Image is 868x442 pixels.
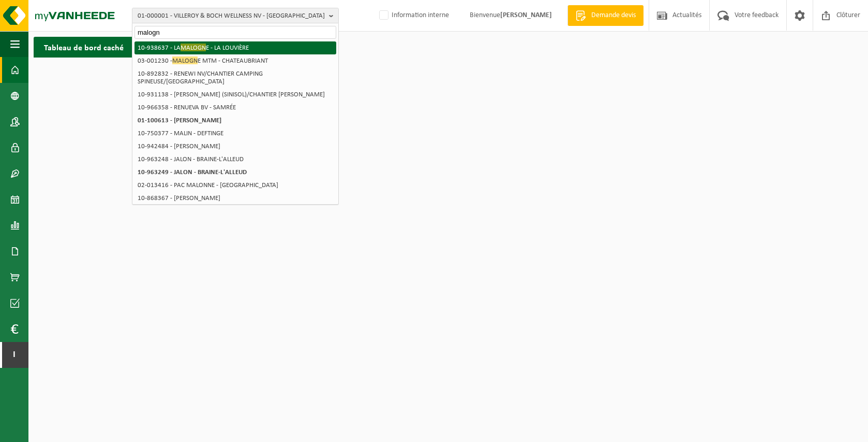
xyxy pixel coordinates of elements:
span: Demande devis [589,10,638,21]
li: 10-966358 - RENUEVA BV - SAMRÉE [134,101,336,114]
li: 10-892832 - RENEWI NV/CHANTIER CAMPING SPINEUSE/[GEOGRAPHIC_DATA] [134,67,336,88]
button: 01-000001 - VILLEROY & BOCH WELLNESS NV - [GEOGRAPHIC_DATA] [132,8,339,23]
label: Information interne [377,8,449,23]
strong: 10-963249 - JALON - BRAINE-L'ALLEUD [138,169,247,176]
li: 10-750377 - MALIN - DEFTINGE [134,127,336,140]
li: 02-013416 - PAC MALONNE - [GEOGRAPHIC_DATA] [134,179,336,192]
li: 03-001230 - E MTM - CHATEAUBRIANT [134,54,336,67]
li: 10-931138 - [PERSON_NAME] (SINISOL)/CHANTIER [PERSON_NAME] [134,88,336,101]
strong: 01-100613 - [PERSON_NAME] [138,117,221,124]
span: 01-000001 - VILLEROY & BOCH WELLNESS NV - [GEOGRAPHIC_DATA] [138,8,325,24]
input: Chercher des succursales liées [134,26,336,39]
li: 10-868367 - [PERSON_NAME] [134,192,336,205]
span: MALOGN [181,44,206,51]
li: 10-938637 - LA E - LA LOUVIÈRE [134,41,336,54]
a: Demande devis [567,5,643,26]
li: 10-942484 - [PERSON_NAME] [134,140,336,153]
strong: [PERSON_NAME] [500,11,552,19]
li: 10-963248 - JALON - BRAINE-L'ALLEUD [134,153,336,166]
span: I [10,342,18,368]
h2: Tableau de bord caché [34,37,134,57]
span: MALOGN [172,56,198,64]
